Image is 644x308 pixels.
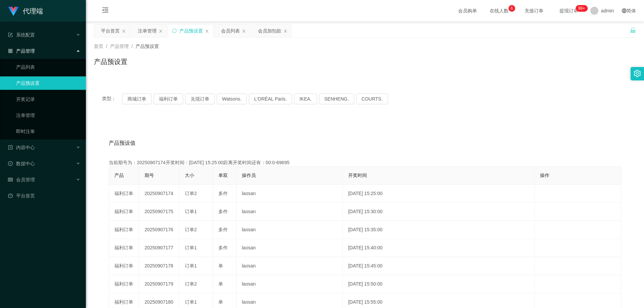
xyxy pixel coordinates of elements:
[131,44,133,49] span: /
[356,94,388,104] button: COURTS.
[185,209,197,214] span: 订单1
[236,203,343,221] td: laosan
[521,8,547,13] span: 充值订单
[343,221,535,239] td: [DATE] 15:35:00
[576,5,588,12] sup: 1106
[540,173,549,178] span: 操作
[221,24,240,37] div: 会员列表
[348,173,367,178] span: 开奖时间
[242,173,256,178] span: 操作员
[8,8,43,13] a: 代理端
[122,94,152,104] button: 商城订单
[283,29,287,33] i: 图标: close
[218,173,228,178] span: 单双
[343,239,535,257] td: [DATE] 15:40:00
[8,33,13,37] i: 图标: form
[101,24,120,37] div: 平台首页
[185,227,197,232] span: 订单2
[8,161,13,166] i: 图标: check-circle-o
[508,5,515,12] sup: 6
[138,24,157,37] div: 注单管理
[8,177,35,182] span: 会员管理
[23,0,43,22] h1: 代理端
[179,24,203,37] div: 产品预设置
[236,275,343,293] td: laosan
[109,257,139,275] td: 福利订单
[139,185,179,203] td: 20250907174
[139,275,179,293] td: 20250907179
[8,145,35,150] span: 内容中心
[218,263,223,268] span: 单
[109,203,139,221] td: 福利订单
[218,191,228,196] span: 多件
[294,94,317,104] button: IKEA.
[94,57,127,67] h1: 产品预设置
[136,44,159,49] span: 产品预设置
[556,8,582,13] span: 提现订单
[154,94,183,104] button: 福利订单
[185,191,197,196] span: 订单2
[218,281,223,287] span: 单
[205,29,209,33] i: 图标: close
[236,221,343,239] td: laosan
[114,173,124,178] span: 产品
[185,281,197,287] span: 订单2
[145,173,154,178] span: 期号
[319,94,354,104] button: SENHENG.
[8,48,35,54] span: 产品管理
[218,209,228,214] span: 多件
[242,29,246,33] i: 图标: close
[343,275,535,293] td: [DATE] 15:50:00
[185,299,197,305] span: 订单1
[236,239,343,257] td: laosan
[8,189,80,202] a: 图标: dashboard平台首页
[258,24,281,37] div: 会员加扣款
[343,203,535,221] td: [DATE] 15:30:00
[109,159,621,166] div: 当前期号为：20250907174开奖时间：[DATE] 15:25:00距离开奖时间还有：00:0-69695
[249,94,292,104] button: L'ORÉAL Paris.
[8,177,13,182] i: 图标: table
[109,239,139,257] td: 福利订单
[16,125,80,138] a: 即时注单
[622,8,627,13] i: 图标: global
[8,7,19,16] img: logo.9652507e.png
[217,94,247,104] button: Watsons.
[106,44,107,49] span: /
[8,32,35,38] span: 系统配置
[109,221,139,239] td: 福利订单
[16,93,80,106] a: 开奖记录
[94,0,117,22] i: 图标: menu-fold
[343,257,535,275] td: [DATE] 15:45:00
[218,299,223,305] span: 单
[139,203,179,221] td: 20250907175
[185,173,194,178] span: 大小
[172,28,177,33] i: 图标: sync
[109,275,139,293] td: 福利订单
[8,49,13,53] i: 图标: appstore-o
[218,245,228,250] span: 多件
[94,44,103,49] span: 首页
[139,239,179,257] td: 20250907177
[102,94,122,104] span: 类型：
[139,257,179,275] td: 20250907178
[16,76,80,90] a: 产品预设置
[218,227,228,232] span: 多件
[159,29,163,33] i: 图标: close
[236,257,343,275] td: laosan
[16,109,80,122] a: 注单管理
[110,44,129,49] span: 产品管理
[343,185,535,203] td: [DATE] 15:25:00
[109,139,136,147] span: 产品预设值
[109,185,139,203] td: 福利订单
[122,29,126,33] i: 图标: close
[8,161,35,166] span: 数据中心
[486,8,512,13] span: 在线人数
[185,263,197,268] span: 订单1
[185,245,197,250] span: 订单1
[139,221,179,239] td: 20250907176
[634,70,641,77] i: 图标: setting
[236,185,343,203] td: laosan
[630,27,636,33] i: 图标: unlock
[8,145,13,150] i: 图标: profile
[16,60,80,74] a: 产品列表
